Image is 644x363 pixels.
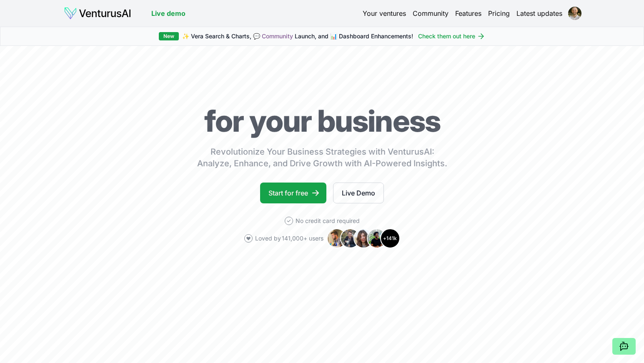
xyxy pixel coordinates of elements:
[413,8,449,18] a: Community
[516,8,562,18] a: Latest updates
[367,228,387,248] img: Avatar 4
[333,183,384,203] a: Live Demo
[151,8,185,18] a: Live demo
[64,7,131,20] img: logo
[182,32,413,40] span: ✨ Vera Search & Charts, 💬 Launch, and 📊 Dashboard Enhancements!
[363,8,406,18] a: Your ventures
[568,7,581,20] img: ACg8ocJnbdEl3VHlYR_3iguL6iFZXIxJWTfQ584UE1GPLLCqSuDKQbpSuA=s96-c
[455,8,481,18] a: Features
[262,33,293,40] a: Community
[327,228,347,248] img: Avatar 1
[340,228,360,248] img: Avatar 2
[159,32,179,40] div: New
[260,183,326,203] a: Start for free
[488,8,510,18] a: Pricing
[418,32,485,40] a: Check them out here
[353,228,373,248] img: Avatar 3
